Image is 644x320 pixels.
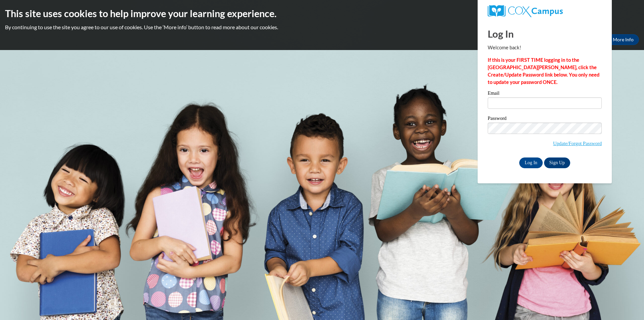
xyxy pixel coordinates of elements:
h1: Log In [488,27,602,41]
a: Update/Forgot Password [553,141,602,146]
p: Welcome back! [488,44,602,51]
strong: If this is your FIRST TIME logging in to the [GEOGRAPHIC_DATA][PERSON_NAME], click the Create/Upd... [488,57,599,85]
label: Password [488,116,602,123]
p: By continuing to use the site you agree to our use of cookies. Use the ‘More info’ button to read... [5,24,639,31]
a: COX Campus [488,5,602,17]
a: Sign Up [544,157,570,168]
a: More Info [607,34,639,45]
h2: This site uses cookies to help improve your learning experience. [5,7,639,20]
input: Log In [519,157,543,168]
label: Email [488,91,602,97]
img: COX Campus [488,5,563,17]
